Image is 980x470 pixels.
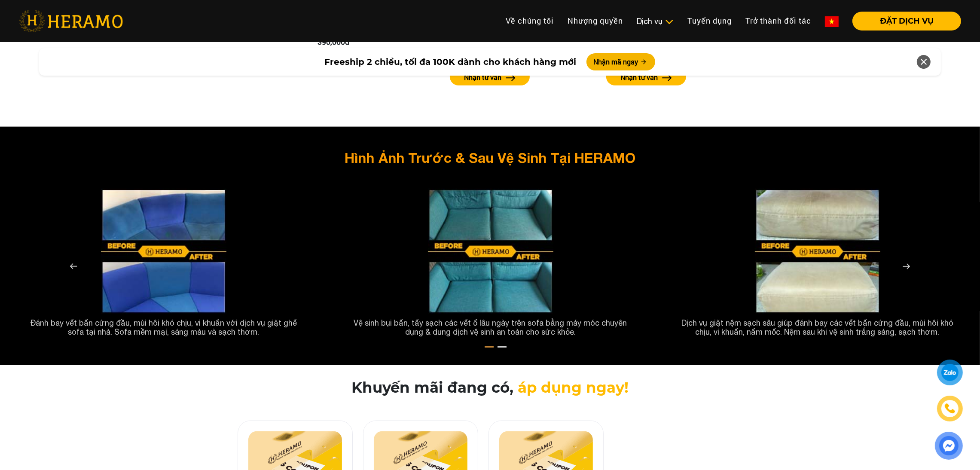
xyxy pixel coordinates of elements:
img: after-before-1.jpg [101,189,226,314]
button: 1 [479,345,488,354]
button: ĐẶT DỊCH VỤ [852,12,961,31]
img: heramo-logo.png [19,10,123,32]
button: 2 [492,345,501,354]
span: Freeship 2 chiều, tối đa 100K dành cho khách hàng mới [324,55,576,68]
img: phone-icon [943,403,956,415]
span: áp dụng ngay! [518,378,629,397]
a: Tuyển dụng [681,12,739,30]
a: Nhượng quyền [561,12,630,30]
button: Nhận mã ngay [586,53,655,70]
img: next.svg [896,256,917,277]
img: after-before-2.jpg [428,189,553,314]
a: ĐẶT DỊCH VỤ [846,17,961,25]
img: after-before-3.jpg [755,189,880,314]
div: Dịch vụ [637,15,674,27]
a: Trở thành đối tác [739,12,818,30]
img: subToggleIcon [665,18,674,26]
a: phone-icon [938,397,962,421]
img: prev.svg [63,256,84,277]
a: Về chúng tôi [499,12,561,30]
img: vn-flag.png [825,16,839,27]
h3: Vệ sinh bụi bẩn, tẩy sạch các vết ố lâu ngày trên sofa bằng máy móc chuyên dụng & dung dịch vệ si... [327,318,654,337]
